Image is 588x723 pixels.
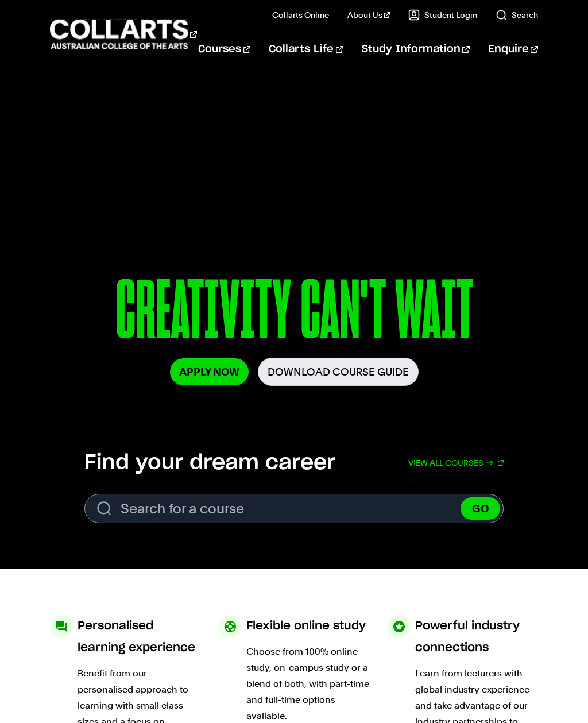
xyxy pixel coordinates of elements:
[170,358,249,385] a: Apply Now
[50,269,538,358] p: CREATIVITY CAN'T WAIT
[408,450,504,475] a: View all courses
[496,9,538,21] a: Search
[246,615,366,637] h3: Flexible online study
[415,615,538,659] h3: Powerful industry connections
[461,497,500,520] button: GO
[84,450,335,475] h2: Find your dream career
[272,9,329,21] a: Collarts Online
[84,494,504,523] form: Search
[258,358,419,386] a: Download Course Guide
[269,30,343,68] a: Collarts Life
[198,30,250,68] a: Courses
[488,30,538,68] a: Enquire
[362,30,470,68] a: Study Information
[84,494,504,523] input: Search for a course
[50,18,169,51] div: Go to homepage
[408,9,477,21] a: Student Login
[78,615,200,659] h3: Personalised learning experience
[347,9,390,21] a: About Us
